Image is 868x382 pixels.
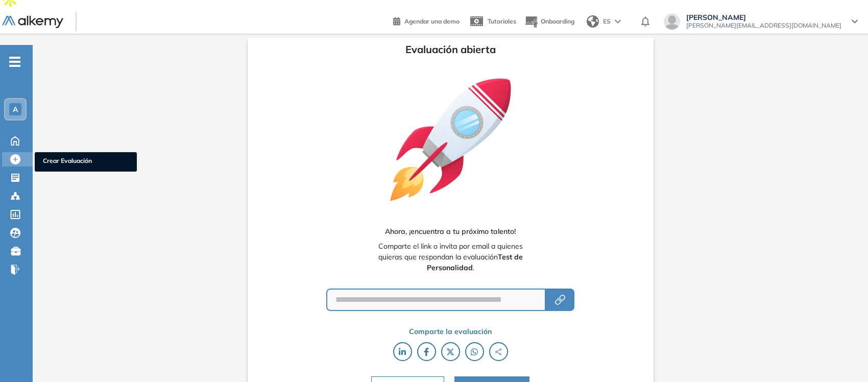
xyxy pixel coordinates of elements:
[686,21,841,30] span: [PERSON_NAME][EMAIL_ADDRESS][DOMAIN_NAME]
[385,226,516,237] span: Ahora, ¡encuentra a tu próximo talento!
[685,265,868,382] iframe: Chat Widget
[43,156,129,168] span: Crear Evaluación
[404,17,460,25] span: Agendar una demo
[685,265,868,382] div: Widget de chat
[393,14,460,27] a: Agendar una demo
[587,15,599,28] img: world
[2,16,63,29] img: Logo
[615,19,621,23] img: arrow
[686,13,841,21] span: [PERSON_NAME]
[488,17,516,25] span: Tutoriales
[405,42,496,57] span: Evaluación abierta
[370,241,531,273] span: Comparte el link o invita por email a quienes quieras que respondan la evaluación .
[409,326,492,337] span: Comparte la evaluación
[468,8,516,35] a: Tutoriales
[13,105,18,113] span: A
[541,17,574,25] span: Onboarding
[603,17,611,26] span: ES
[9,61,20,63] i: -
[524,11,574,33] button: Onboarding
